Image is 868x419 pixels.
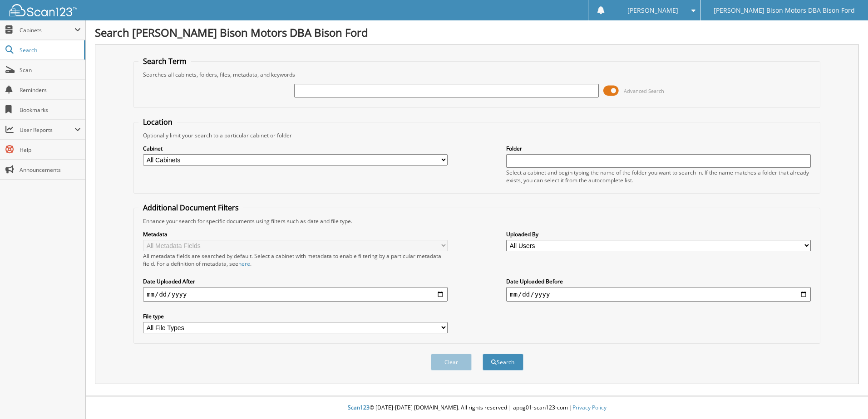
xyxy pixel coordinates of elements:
[143,252,448,268] div: All metadata fields are searched by default. Select a cabinet with metadata to enable filtering b...
[624,88,664,94] span: Advanced Search
[138,217,815,225] div: Enhance your search for specific documents using filters such as date and file type.
[348,404,370,411] span: Scan123
[506,230,811,238] label: Uploaded By
[143,145,448,152] label: Cabinet
[823,375,868,419] iframe: Chat Widget
[483,354,523,370] button: Search
[138,132,815,139] div: Optionally limit your search to a particular cabinet or folder
[143,287,448,302] input: start
[138,203,243,213] legend: Additional Document Filters
[143,230,448,238] label: Metadata
[20,26,74,34] span: Cabinets
[714,8,855,13] span: [PERSON_NAME] Bison Motors DBA Bison Ford
[86,397,868,419] div: © [DATE]-[DATE] [DOMAIN_NAME]. All rights reserved | appg01-scan123-com |
[20,106,81,114] span: Bookmarks
[143,278,448,285] label: Date Uploaded After
[20,166,81,174] span: Announcements
[20,126,74,134] span: User Reports
[138,71,815,78] div: Searches all cabinets, folders, files, metadata, and keywords
[506,287,811,302] input: end
[20,46,79,54] span: Search
[506,169,811,184] div: Select a cabinet and begin typing the name of the folder you want to search in. If the name match...
[20,146,81,154] span: Help
[138,117,177,127] legend: Location
[20,86,81,94] span: Reminders
[572,404,607,411] a: Privacy Policy
[20,66,81,74] span: Scan
[506,278,811,285] label: Date Uploaded Before
[627,8,678,13] span: [PERSON_NAME]
[431,354,472,370] button: Clear
[506,145,811,152] label: Folder
[9,4,77,16] img: scan123-logo-white.svg
[95,25,859,40] h1: Search [PERSON_NAME] Bison Motors DBA Bison Ford
[238,260,250,268] a: here
[138,56,191,66] legend: Search Term
[143,312,448,320] label: File type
